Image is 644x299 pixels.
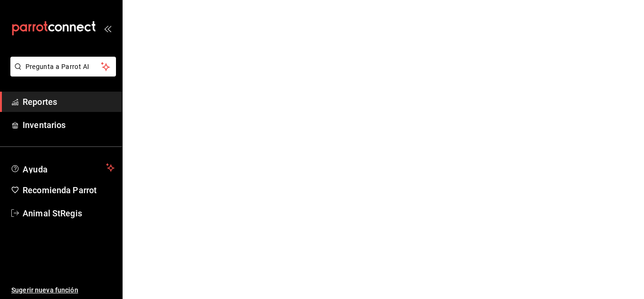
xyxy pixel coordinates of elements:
span: Reportes [23,95,115,108]
span: Pregunta a Parrot AI [25,62,101,72]
button: open_drawer_menu [104,25,111,32]
span: Ayuda [23,162,102,173]
button: Pregunta a Parrot AI [10,57,116,77]
span: Animal StRegis [23,207,115,220]
span: Sugerir nueva función [11,285,115,295]
span: Recomienda Parrot [23,184,115,196]
span: Inventarios [23,119,115,131]
a: Pregunta a Parrot AI [7,68,116,78]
